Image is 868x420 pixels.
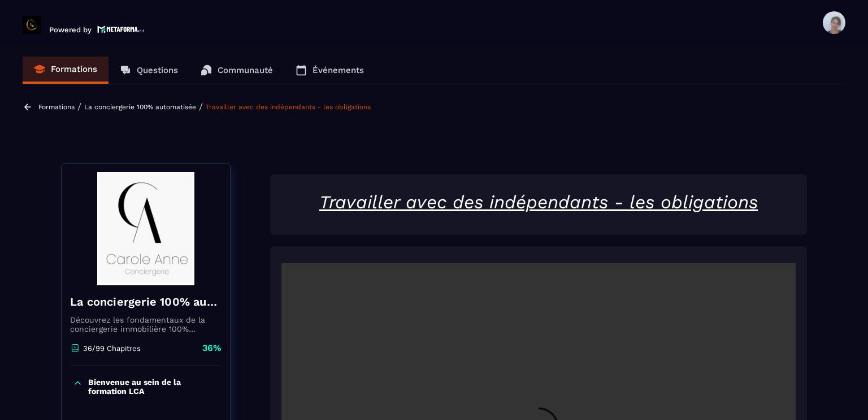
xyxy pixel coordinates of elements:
[70,172,222,285] img: banner
[70,294,222,310] h4: La conciergerie 100% automatisée
[108,57,189,84] a: Questions
[199,101,203,112] span: /
[218,65,273,75] p: Communauté
[70,315,222,333] p: Découvrez les fondamentaux de la conciergerie immobilière 100% automatisée. Cette formation est c...
[51,64,97,74] p: Formations
[23,16,41,34] img: logo-branding
[137,65,178,75] p: Questions
[49,25,92,34] p: Powered by
[189,57,284,84] a: Communauté
[97,24,145,34] img: logo
[313,65,364,75] p: Événements
[77,101,81,112] span: /
[202,342,222,354] p: 36%
[38,103,75,111] a: Formations
[206,103,371,111] a: Travailler avec des indépendants - les obligations
[284,57,375,84] a: Événements
[88,378,219,396] p: Bienvenue au sein de la formation LCA
[84,103,196,111] a: La conciergerie 100% automatisée
[83,344,141,353] p: 36/99 Chapitres
[319,191,758,213] u: Travailler avec des indépendants - les obligations
[23,57,108,84] a: Formations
